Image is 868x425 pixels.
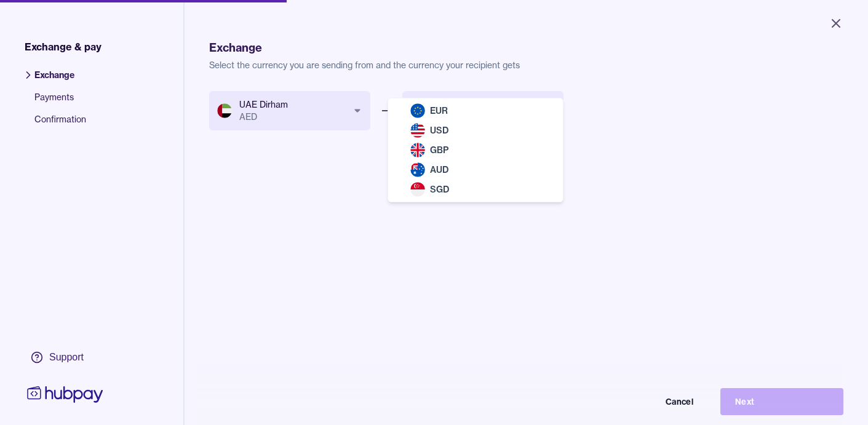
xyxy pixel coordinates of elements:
[585,388,708,415] button: Cancel
[430,145,448,156] span: GBP
[430,105,448,116] span: EUR
[430,164,448,175] span: AUD
[430,125,448,136] span: USD
[430,184,449,195] span: SGD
